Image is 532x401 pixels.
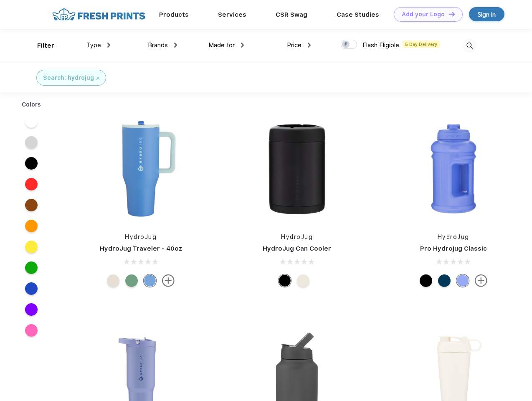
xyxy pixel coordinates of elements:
[50,7,148,22] img: fo%20logo%202.webp
[43,74,94,82] div: Search: hydrojug
[478,10,496,19] div: Sign in
[308,43,311,48] img: dropdown.png
[85,113,196,224] img: func=resize&h=266
[420,274,432,287] div: Black
[402,11,445,18] div: Add your Logo
[398,113,509,224] img: func=resize&h=266
[208,41,235,49] span: Made for
[362,41,399,49] span: Flash Eligible
[438,274,451,287] div: Navy
[144,274,156,287] div: Riptide
[107,43,110,48] img: dropdown.png
[403,41,440,48] span: 5 Day Delivery
[100,245,182,252] a: HydroJug Traveler - 40oz
[96,77,99,80] img: filter_cancel.svg
[162,274,175,287] img: more.svg
[263,245,331,252] a: HydroJug Can Cooler
[469,7,504,21] a: Sign in
[148,41,168,49] span: Brands
[449,12,455,16] img: DT
[174,43,177,48] img: dropdown.png
[463,39,476,53] img: desktop_search.svg
[287,41,301,49] span: Price
[107,274,119,287] div: Cream
[125,233,157,240] a: HydroJug
[420,245,487,252] a: Pro Hydrojug Classic
[15,100,48,109] div: Colors
[297,274,309,287] div: Cream
[86,41,101,49] span: Type
[475,274,487,287] img: more.svg
[37,41,54,51] div: Filter
[241,113,352,224] img: func=resize&h=266
[125,274,138,287] div: Sage
[281,233,313,240] a: HydroJug
[241,43,244,48] img: dropdown.png
[438,233,469,240] a: HydroJug
[279,274,291,287] div: Black
[456,274,469,287] div: Hyper Blue
[159,11,189,18] a: Products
